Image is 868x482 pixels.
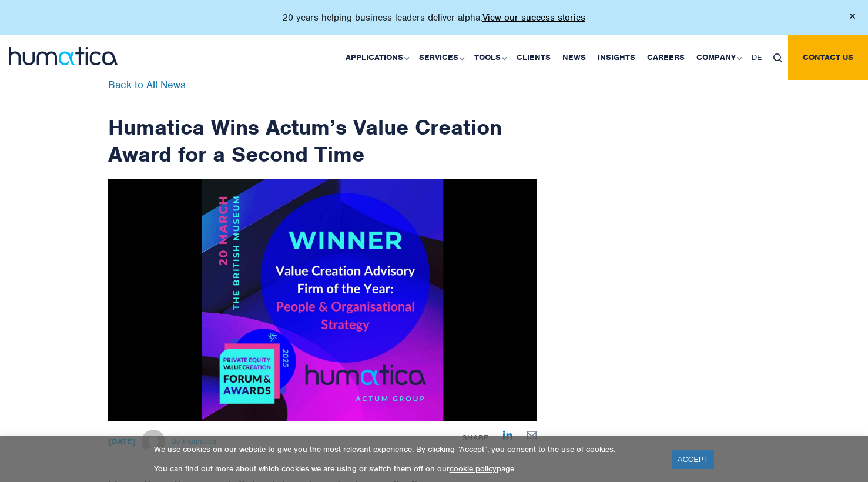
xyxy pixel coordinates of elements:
a: Careers [641,35,691,80]
h1: Humatica Wins Actum’s Value Creation Award for a Second Time [108,80,537,168]
a: Insights [592,35,641,80]
a: Tools [468,35,511,80]
p: You can find out more about which cookies we are using or switch them off on our page. [154,464,657,474]
a: ACCEPT [672,450,715,469]
p: We use cookies on our website to give you the most relevant experience. By clicking “Accept”, you... [154,444,657,454]
a: Services [413,35,468,80]
a: News [557,35,592,80]
a: DE [746,35,768,80]
a: Back to All News [108,78,186,91]
img: mailby [527,431,537,439]
p: 20 years helping business leaders deliver alpha. [283,12,585,24]
span: DE [752,52,762,62]
a: Share on LinkedIn [503,430,512,440]
a: Company [691,35,746,80]
img: logo [9,47,118,65]
a: Share by E-Mail [527,430,537,439]
img: Share on LinkedIn [503,430,512,440]
img: Michael Hillington [142,430,165,453]
a: Clients [511,35,557,80]
span: Share [462,433,488,443]
img: search_icon [773,53,782,62]
a: Applications [340,35,413,80]
a: View our success stories [482,12,585,24]
img: ndetails [108,179,537,421]
a: cookie policy [450,464,497,474]
a: Contact us [788,35,868,80]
